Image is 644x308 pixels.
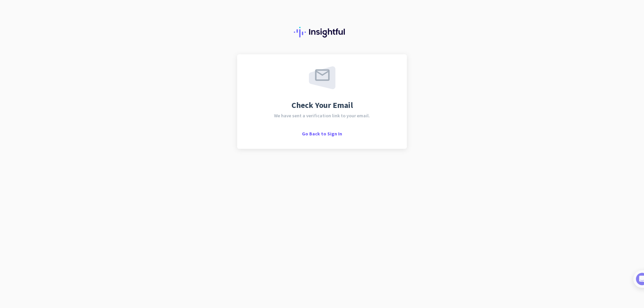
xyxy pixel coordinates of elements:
span: We have sent a verification link to your email. [274,113,370,118]
span: Go Back to Sign In [302,131,342,137]
img: Insightful [294,27,350,38]
img: email-sent [309,66,335,89]
span: Check Your Email [291,101,353,109]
